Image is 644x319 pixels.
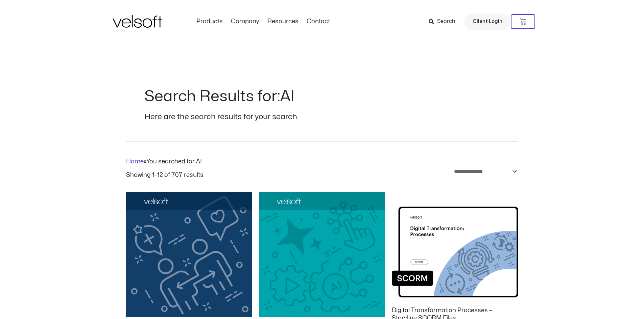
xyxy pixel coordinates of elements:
a: ContactMenu Toggle [303,18,334,25]
span: AI [280,89,294,104]
a: ResourcesMenu Toggle [263,18,303,25]
span: Client Login [473,17,502,26]
span: » [126,159,202,164]
span: You searched for AI [146,159,202,164]
img: Velsoft Training Materials [113,15,162,28]
select: Shop order [450,166,518,177]
a: Client Login [464,14,511,30]
a: ProductsMenu Toggle [192,18,227,25]
h1: Search Results for: [144,86,500,107]
a: CompanyMenu Toggle [227,18,263,25]
span: Search [437,17,455,26]
p: Showing 1–12 of 707 results [126,172,204,178]
a: Search [429,16,460,27]
nav: Menu [192,18,334,25]
p: Here are the search results for your search. [144,111,500,124]
a: Home [126,159,144,164]
img: Digital Transformation Processes - Storyline SCORM Files [392,192,518,301]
